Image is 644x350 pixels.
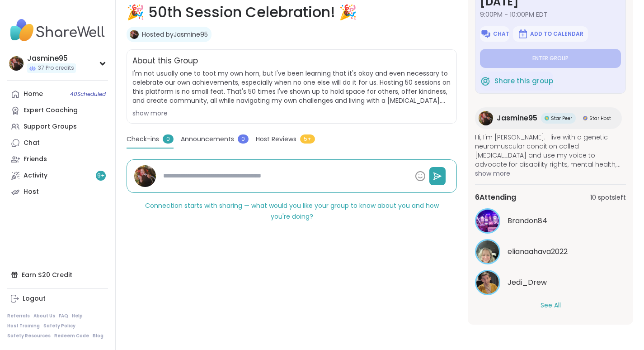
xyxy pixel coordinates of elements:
img: Brandon84 [476,210,499,232]
span: 9 + [97,172,105,180]
div: Expert Coaching [24,106,78,115]
button: Share this group [480,72,553,91]
img: Jasmine95 [134,165,156,187]
a: Host [7,184,108,200]
img: Jasmine95 [130,30,139,39]
div: Earn $20 Credit [7,267,108,283]
div: Activity [24,171,47,180]
img: ShareWell Logomark [480,29,491,39]
span: I'm not usually one to toot my own horn, but I've been learning that it's okay and even necessary... [132,69,451,105]
span: Connection starts with sharing — what would you like your group to know about you and how you're ... [145,201,439,221]
img: ShareWell Logomark [480,76,491,86]
span: Share this group [494,76,553,86]
span: Jasmine95 [497,113,537,124]
span: Star Host [589,115,611,122]
img: Jasmine95 [479,111,493,125]
a: Safety Policy [43,323,75,329]
span: Brandon84 [508,216,547,226]
div: Jasmine95 [27,53,76,63]
div: Chat [24,139,40,148]
button: Chat [480,26,509,42]
button: Add to Calendar [513,26,588,42]
img: Star Host [583,116,588,120]
span: Jedi_Drew [508,277,547,288]
div: Logout [23,294,46,303]
div: Friends [24,155,47,164]
a: Referrals [7,313,30,319]
span: elianaahava2022 [508,246,568,257]
span: 37 Pro credits [38,64,74,72]
a: Host Training [7,323,40,329]
a: Activity9+ [7,168,108,184]
img: ShareWell Nav Logo [7,14,108,46]
button: Enter group [480,49,621,68]
img: Star Peer [545,116,549,120]
a: Jedi_DrewJedi_Drew [475,270,626,295]
span: 9:00PM - 10:00PM EDT [480,10,621,19]
span: Add to Calendar [530,30,583,38]
a: Home40Scheduled [7,86,108,102]
span: 6 Attending [475,192,516,203]
a: Friends [7,151,108,168]
div: show more [132,109,451,118]
a: Hosted byJasmine95 [142,30,208,39]
a: elianaahava2022elianaahava2022 [475,239,626,264]
div: Host [24,187,39,197]
a: Safety Resources [7,333,51,339]
span: 0 [163,134,174,144]
a: Expert Coaching [7,102,108,119]
a: Brandon84Brandon84 [475,208,626,234]
a: Logout [7,291,108,307]
a: Blog [93,333,103,339]
div: Home [24,90,43,99]
span: Enter group [532,55,569,62]
a: FAQ [59,313,68,319]
span: Check-ins [127,134,159,144]
div: Support Groups [24,122,77,131]
img: elianaahava2022 [476,240,499,263]
button: See All [541,301,561,310]
span: Star Peer [551,115,572,122]
h2: About this Group [132,55,198,67]
a: Chat [7,135,108,151]
span: 0 [238,134,249,144]
img: ShareWell Logomark [517,29,528,39]
a: Help [72,313,83,319]
span: show more [475,169,626,178]
img: Jedi_Drew [476,271,499,294]
img: Jasmine95 [9,56,24,71]
a: Support Groups [7,119,108,135]
a: Redeem Code [54,333,89,339]
span: 10 spots left [590,193,626,202]
span: 5+ [300,134,315,144]
span: Host Reviews [256,134,296,144]
a: Jasmine95Jasmine95Star PeerStar PeerStar HostStar Host [475,107,622,129]
h1: 🎉 50th Session Celebration! 🎉 [127,1,457,23]
span: 40 Scheduled [70,91,106,98]
span: Announcements [181,134,234,144]
a: About Us [33,313,55,319]
span: Hi, I'm [PERSON_NAME]. I live with a genetic neuromuscular condition called [MEDICAL_DATA] and us... [475,133,626,169]
span: Chat [493,30,509,38]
